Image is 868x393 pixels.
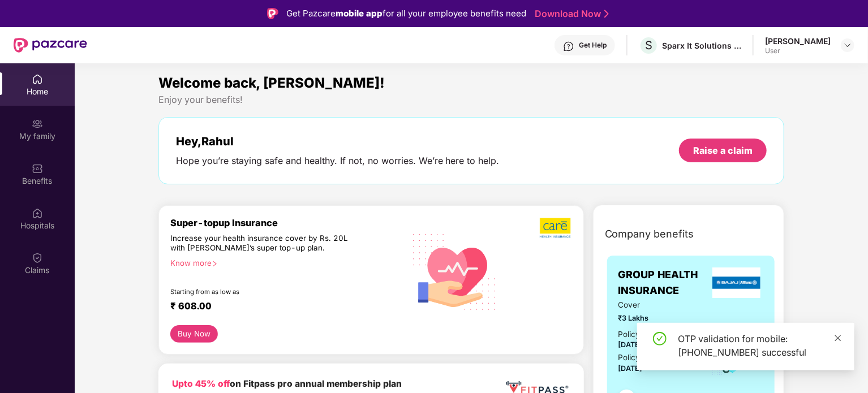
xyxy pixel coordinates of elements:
span: S [645,38,652,52]
div: Super-topup Insurance [170,217,405,228]
img: Stroke [604,8,609,20]
img: svg+xml;base64,PHN2ZyBpZD0iSG9zcGl0YWxzIiB4bWxucz0iaHR0cDovL3d3dy53My5vcmcvMjAwMC9zdmciIHdpZHRoPS... [32,208,43,219]
span: ₹3 Lakhs [618,313,696,324]
span: Welcome back, [PERSON_NAME]! [158,75,385,91]
div: Policy issued [618,329,666,340]
img: New Pazcare Logo [14,38,87,53]
div: User [765,46,831,55]
span: [DATE] [618,340,643,349]
img: svg+xml;base64,PHN2ZyBpZD0iSG9tZSIgeG1sbnM9Imh0dHA6Ly93d3cudzMub3JnLzIwMDAvc3ZnIiB3aWR0aD0iMjAiIG... [32,74,43,85]
span: check-circle [653,332,667,346]
div: Sparx It Solutions Private Limited [662,40,741,51]
img: svg+xml;base64,PHN2ZyB3aWR0aD0iMjAiIGhlaWdodD0iMjAiIHZpZXdCb3g9IjAgMCAyMCAyMCIgZmlsbD0ibm9uZSIgeG... [32,118,43,129]
span: [DATE] [618,364,643,373]
img: svg+xml;base64,PHN2ZyB4bWxucz0iaHR0cDovL3d3dy53My5vcmcvMjAwMC9zdmciIHhtbG5zOnhsaW5rPSJodHRwOi8vd3... [405,220,505,322]
div: Raise a claim [693,144,753,157]
span: right [212,261,218,267]
div: Policy Expiry [618,352,665,364]
span: Cover [618,299,696,311]
img: b5dec4f62d2307b9de63beb79f102df3.png [540,217,572,239]
strong: mobile app [336,8,383,19]
img: insurerLogo [712,267,761,298]
div: Starting from as low as [170,288,356,296]
span: close [834,334,842,342]
div: Increase your health insurance cover by Rs. 20L with [PERSON_NAME]’s super top-up plan. [170,234,356,254]
img: svg+xml;base64,PHN2ZyBpZD0iQ2xhaW0iIHhtbG5zPSJodHRwOi8vd3d3LnczLm9yZy8yMDAwL3N2ZyIgd2lkdGg9IjIwIi... [32,252,43,264]
span: Company benefits [605,226,694,242]
img: Logo [267,8,278,19]
div: ₹ 608.00 [170,300,393,314]
div: Get Pazcare for all your employee benefits need [286,7,526,20]
div: Hey, Rahul [176,135,500,148]
img: svg+xml;base64,PHN2ZyBpZD0iRHJvcGRvd24tMzJ4MzIiIHhtbG5zPSJodHRwOi8vd3d3LnczLm9yZy8yMDAwL3N2ZyIgd2... [843,41,852,50]
div: Enjoy your benefits! [158,94,785,106]
img: svg+xml;base64,PHN2ZyBpZD0iQmVuZWZpdHMiIHhtbG5zPSJodHRwOi8vd3d3LnczLm9yZy8yMDAwL3N2ZyIgd2lkdGg9Ij... [32,163,43,174]
div: Hope you’re staying safe and healthy. If not, no worries. We’re here to help. [176,155,500,167]
div: OTP validation for mobile: [PHONE_NUMBER] successful [678,332,841,359]
a: Download Now [535,8,605,20]
div: Know more [170,258,398,266]
span: GROUP HEALTH INSURANCE [618,267,710,299]
b: Upto 45% off [172,378,230,389]
b: on Fitpass pro annual membership plan [172,378,402,389]
div: [PERSON_NAME] [765,36,831,46]
img: svg+xml;base64,PHN2ZyBpZD0iSGVscC0zMngzMiIgeG1sbnM9Imh0dHA6Ly93d3cudzMub3JnLzIwMDAvc3ZnIiB3aWR0aD... [563,41,574,52]
button: Buy Now [170,325,218,343]
div: Get Help [579,41,607,50]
